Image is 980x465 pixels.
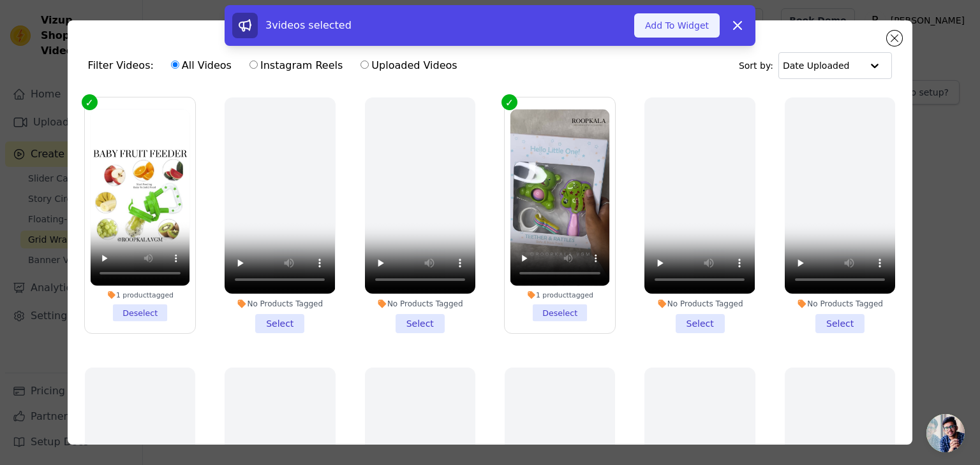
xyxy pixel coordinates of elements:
[249,57,343,74] label: Instagram Reels
[170,57,232,74] label: All Videos
[510,290,610,299] div: 1 product tagged
[360,57,457,74] label: Uploaded Videos
[225,299,335,309] div: No Products Tagged
[90,290,189,299] div: 1 product tagged
[634,13,720,38] button: Add To Widget
[88,51,464,80] div: Filter Videos:
[739,52,893,79] div: Sort by:
[265,19,352,31] span: 3 videos selected
[644,299,755,309] div: No Products Tagged
[785,299,895,309] div: No Products Tagged
[365,299,475,309] div: No Products Tagged
[926,414,965,452] a: Open chat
